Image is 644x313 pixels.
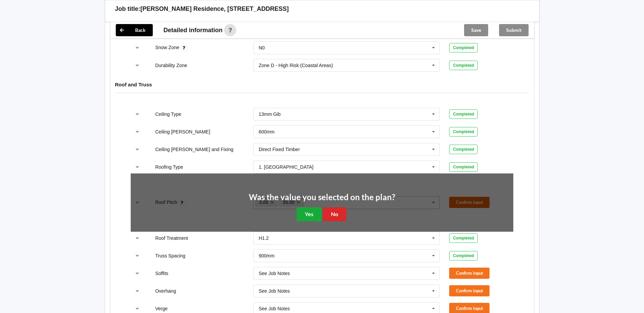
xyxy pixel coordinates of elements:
[155,164,183,170] label: Roofing Type
[449,162,478,172] div: Completed
[259,63,333,68] div: Zone D - High Risk (Coastal Areas)
[449,109,478,119] div: Completed
[449,145,478,154] div: Completed
[131,161,144,173] button: reference-toggle
[115,5,141,13] h3: Job title:
[449,251,478,260] div: Completed
[449,233,478,243] div: Completed
[131,232,144,244] button: reference-toggle
[155,45,181,50] label: Snow Zone
[155,253,185,258] label: Truss Spacing
[131,126,144,138] button: reference-toggle
[131,143,144,155] button: reference-toggle
[259,112,281,117] div: 13mm Gib
[155,111,181,117] label: Ceiling Type
[131,42,144,54] button: reference-toggle
[449,43,478,53] div: Completed
[116,24,153,36] button: Back
[155,306,168,311] label: Verge
[259,147,300,152] div: Direct Fixed Timber
[155,271,168,276] label: Soffits
[131,285,144,297] button: reference-toggle
[449,127,478,137] div: Completed
[449,268,490,279] button: Confirm input
[259,306,290,311] div: See Job Notes
[131,59,144,71] button: reference-toggle
[155,235,188,241] label: Roof Treatment
[141,5,289,13] h3: [PERSON_NAME] Residence, [STREET_ADDRESS]
[155,129,210,134] label: Ceiling [PERSON_NAME]
[323,207,346,221] button: No
[449,285,490,296] button: Confirm input
[155,288,176,294] label: Overhang
[131,267,144,279] button: reference-toggle
[259,129,275,134] div: 600mm
[131,108,144,120] button: reference-toggle
[259,253,275,258] div: 900mm
[259,165,313,169] div: 1. [GEOGRAPHIC_DATA]
[155,63,187,68] label: Durability Zone
[259,271,290,276] div: See Job Notes
[259,236,269,241] div: H1.2
[164,27,223,33] span: Detailed information
[449,61,478,70] div: Completed
[259,45,265,50] div: N0
[259,289,290,293] div: See Job Notes
[155,147,233,152] label: Ceiling [PERSON_NAME] and Fixing
[131,250,144,262] button: reference-toggle
[115,81,529,88] h4: Roof and Truss
[249,192,395,203] h2: Was the value you selected on the plan?
[297,207,321,221] button: Yes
